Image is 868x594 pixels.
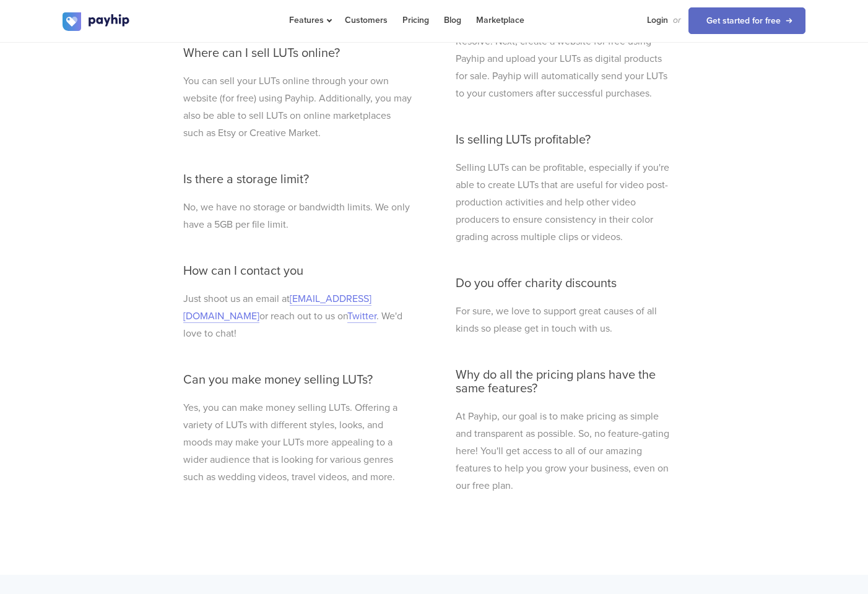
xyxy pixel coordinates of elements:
p: Selling LUTs can be profitable, especially if you're able to create LUTs that are useful for vide... [456,159,674,246]
h3: Is selling LUTs profitable? [456,133,674,147]
h3: Why do all the pricing plans have the same features? [456,368,674,395]
h3: Do you offer charity discounts [456,277,674,290]
img: logo.svg [63,12,131,31]
p: For sure, we love to support great causes of all kinds so please get in touch with us. [456,303,674,337]
h3: How can I contact you [183,264,412,278]
a: Twitter [347,310,376,323]
h3: Is there a storage limit? [183,173,412,186]
h3: Where can I sell LUTs online? [183,46,412,60]
a: [EMAIL_ADDRESS][DOMAIN_NAME] [183,293,371,323]
p: Yes, you can make money selling LUTs. Offering a variety of LUTs with different styles, looks, an... [183,399,412,486]
h3: Can you make money selling LUTs? [183,373,412,387]
p: Just shoot us an email at or reach out to us on . We'd love to chat! [183,290,412,342]
p: You can sell your LUTs online through your own website (for free) using Payhip. Additionally, you... [183,72,412,142]
p: No, we have no storage or bandwidth limits. We only have a 5GB per file limit. [183,199,412,233]
a: Get started for free [688,7,805,34]
span: Features [289,15,330,25]
p: At Payhip, our goal is to make pricing as simple and transparent as possible. So, no feature-gati... [456,408,674,494]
